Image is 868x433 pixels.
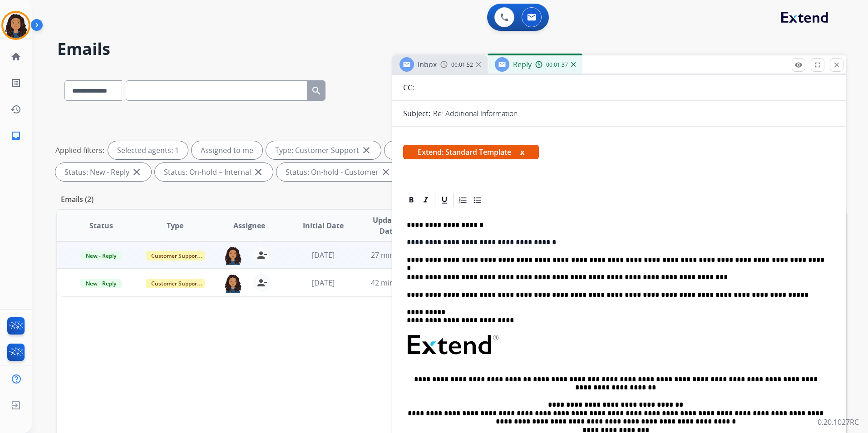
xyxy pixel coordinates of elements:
div: Type: Shipping Protection [385,141,503,159]
img: agent-avatar [224,246,242,265]
mat-icon: close [833,61,841,69]
mat-icon: history [10,104,21,115]
mat-icon: close [361,145,372,156]
mat-icon: list_alt [10,78,21,89]
span: New - Reply [80,251,122,261]
mat-icon: close [380,167,391,177]
mat-icon: close [131,167,142,177]
span: 42 minutes ago [371,278,424,288]
div: Status: On-hold – Internal [155,163,273,181]
div: Status: New - Reply [55,163,151,181]
span: [DATE] [312,250,335,260]
span: [DATE] [312,278,335,288]
span: Reply [513,59,532,69]
button: x [520,147,524,157]
div: Selected agents: 1 [108,141,188,159]
div: Underline [438,193,451,207]
span: Initial Date [303,220,344,231]
div: Type: Customer Support [266,141,381,159]
p: 0.20.1027RC [818,417,859,428]
mat-icon: home [10,51,21,62]
mat-icon: person_remove [256,277,267,288]
span: Status [89,220,113,231]
span: Customer Support [146,279,205,288]
span: 00:01:52 [451,61,473,69]
div: Bold [404,193,418,207]
span: Inbox [418,59,437,69]
p: CC: [403,82,414,93]
span: Updated Date [368,215,409,236]
div: Italic [419,193,433,207]
span: New - Reply [80,279,122,288]
mat-icon: fullscreen [814,61,822,69]
span: Extend: Standard Template [403,145,539,159]
div: Bullet List [471,193,484,207]
div: Status: On-hold - Customer [276,163,400,181]
span: Type [167,220,183,231]
span: Customer Support [146,251,205,261]
h2: Emails [57,40,846,58]
mat-icon: remove_red_eye [794,61,803,69]
p: Applied filters: [55,145,104,156]
div: Ordered List [456,193,470,207]
div: Assigned to me [192,141,262,159]
mat-icon: search [311,85,322,96]
mat-icon: close [253,167,264,177]
img: agent-avatar [224,274,242,293]
p: Emails (2) [57,194,97,205]
img: avatar [3,13,29,38]
span: 00:01:37 [546,61,568,69]
mat-icon: inbox [10,130,21,141]
mat-icon: person_remove [256,250,267,261]
span: Assignee [233,220,265,231]
p: Re: Additional Information [433,108,518,119]
p: Subject: [403,108,430,119]
span: 27 minutes ago [371,250,424,260]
